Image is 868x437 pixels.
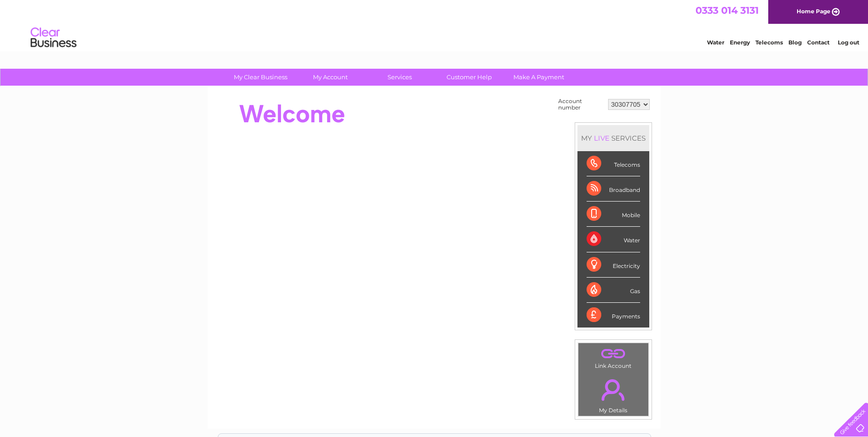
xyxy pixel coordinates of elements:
a: . [581,345,646,361]
td: Account number [556,96,606,113]
a: My Clear Business [223,69,298,86]
a: Telecoms [755,39,783,46]
td: Link Account [578,343,649,371]
a: 0333 014 3131 [695,5,759,16]
a: Energy [730,39,750,46]
img: logo.png [30,24,77,52]
div: Clear Business is a trading name of Verastar Limited (registered in [GEOGRAPHIC_DATA] No. 3667643... [218,5,651,44]
a: My Account [292,69,368,86]
div: Water [587,227,640,252]
div: LIVE [592,134,611,142]
a: Contact [807,39,830,46]
a: Water [707,39,724,46]
a: Log out [838,39,859,46]
div: Gas [587,278,640,303]
a: Make A Payment [501,69,577,86]
a: Blog [788,39,802,46]
div: Electricity [587,252,640,278]
a: Services [362,69,437,86]
div: Payments [587,303,640,328]
a: Customer Help [431,69,507,86]
a: . [581,374,646,406]
div: Telecoms [587,151,640,176]
td: My Details [578,371,649,416]
div: Mobile [587,202,640,227]
div: MY SERVICES [577,125,649,151]
div: Broadband [587,176,640,202]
